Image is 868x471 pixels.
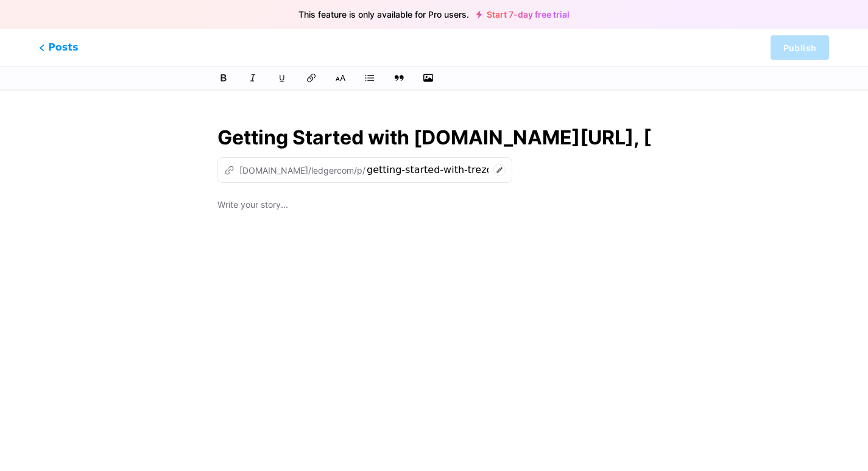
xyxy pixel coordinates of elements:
[783,43,816,53] span: Publish
[298,6,469,23] span: This feature is only available for Pro users.
[476,10,570,19] a: Start 7-day free trial
[224,164,365,177] div: [DOMAIN_NAME]/ledgercom/p/
[217,123,651,152] input: Title
[39,40,78,55] span: Posts
[771,35,829,60] button: Publish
